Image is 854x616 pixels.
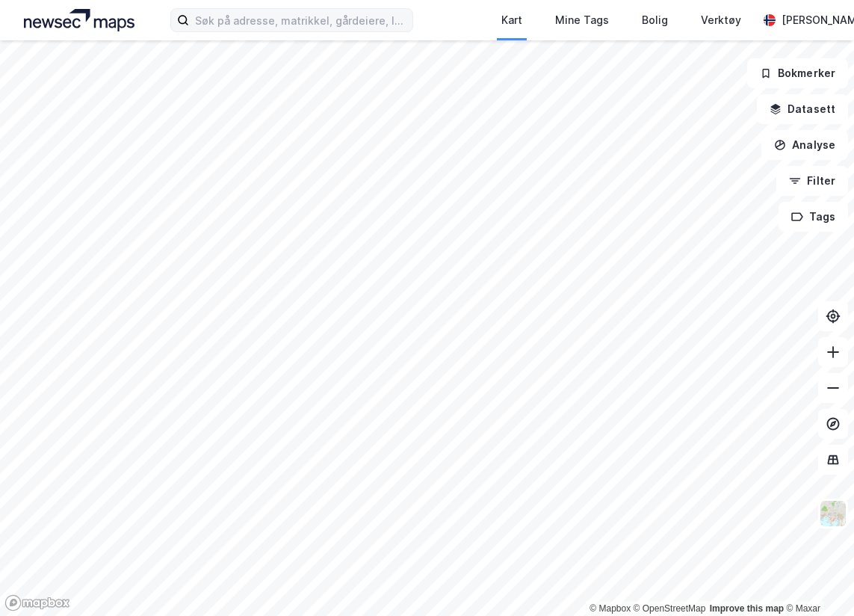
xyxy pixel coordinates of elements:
[501,11,522,29] div: Kart
[4,594,70,612] a: Mapbox homepage
[819,499,847,528] img: Z
[590,603,631,614] a: Mapbox
[779,544,854,616] iframe: Chat Widget
[642,11,668,29] div: Bolig
[701,11,741,29] div: Verktøy
[24,9,134,31] img: logo.a4113a55bc3d86da70a041830d287a7e.svg
[776,166,848,196] button: Filter
[189,9,412,31] input: Søk på adresse, matrikkel, gårdeiere, leietakere eller personer
[779,544,854,616] div: Kontrollprogram for chat
[634,603,706,614] a: OpenStreetMap
[555,11,609,29] div: Mine Tags
[747,58,848,88] button: Bokmerker
[710,603,784,614] a: Improve this map
[761,130,848,160] button: Analyse
[757,94,848,124] button: Datasett
[779,202,848,232] button: Tags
